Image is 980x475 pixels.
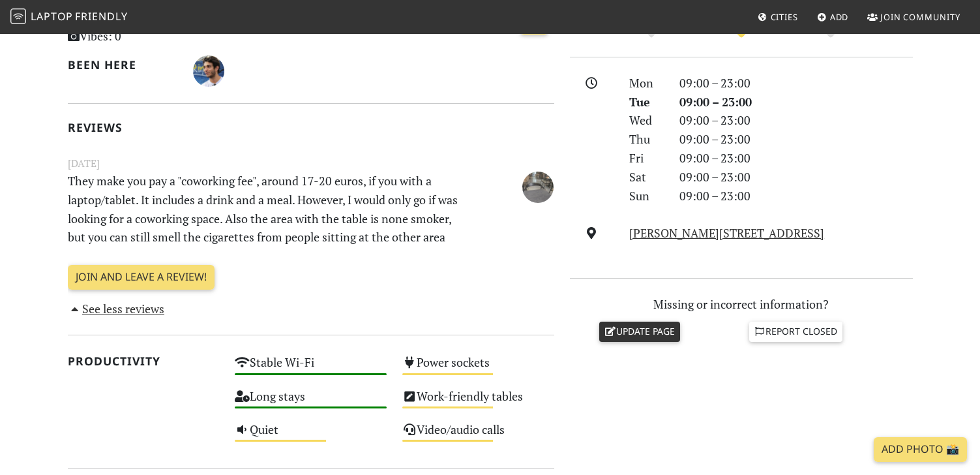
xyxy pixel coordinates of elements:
[193,62,224,78] span: Victor Henrique Zuanazzi de Abreu
[672,187,921,206] div: 09:00 – 23:00
[68,265,215,290] a: Join and leave a review!
[621,187,671,206] div: Sun
[672,74,921,93] div: 09:00 – 23:00
[68,58,178,72] h2: Been here
[227,352,394,385] div: Stable Wi-Fi
[621,93,671,112] div: Tue
[227,386,394,419] div: Long stays
[394,386,562,419] div: Work-friendly tables
[227,419,394,452] div: Quiet
[672,168,921,187] div: 09:00 – 23:00
[394,352,562,385] div: Power sockets
[672,111,921,130] div: 09:00 – 23:00
[629,225,824,241] a: [PERSON_NAME][STREET_ADDRESS]
[830,11,849,23] span: Add
[68,301,165,316] a: See less reviews
[10,8,26,24] img: LaptopFriendly
[68,354,220,368] h2: Productivity
[672,93,921,112] div: 09:00 – 23:00
[621,74,671,93] div: Mon
[570,295,913,314] p: Missing or incorrect information?
[621,111,671,130] div: Wed
[862,5,966,29] a: Join Community
[193,55,224,87] img: 3274-victor-henrique.jpg
[31,9,73,23] span: Laptop
[522,177,554,193] span: Paola Loz
[621,130,671,149] div: Thu
[672,149,921,168] div: 09:00 – 23:00
[60,155,562,172] small: [DATE]
[75,9,127,23] span: Friendly
[672,130,921,149] div: 09:00 – 23:00
[68,121,554,134] h2: Reviews
[621,149,671,168] div: Fri
[621,168,671,187] div: Sat
[60,172,479,247] p: They make you pay a "coworking fee", around 17-20 euros, if you with a laptop/tablet. It includes...
[771,11,798,23] span: Cities
[752,5,803,29] a: Cities
[599,322,680,341] a: Update page
[522,172,554,203] img: 5497-paola.jpg
[749,322,843,341] a: Report closed
[880,11,960,23] span: Join Community
[10,6,128,29] a: LaptopFriendly LaptopFriendly
[812,5,854,29] a: Add
[394,419,562,452] div: Video/audio calls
